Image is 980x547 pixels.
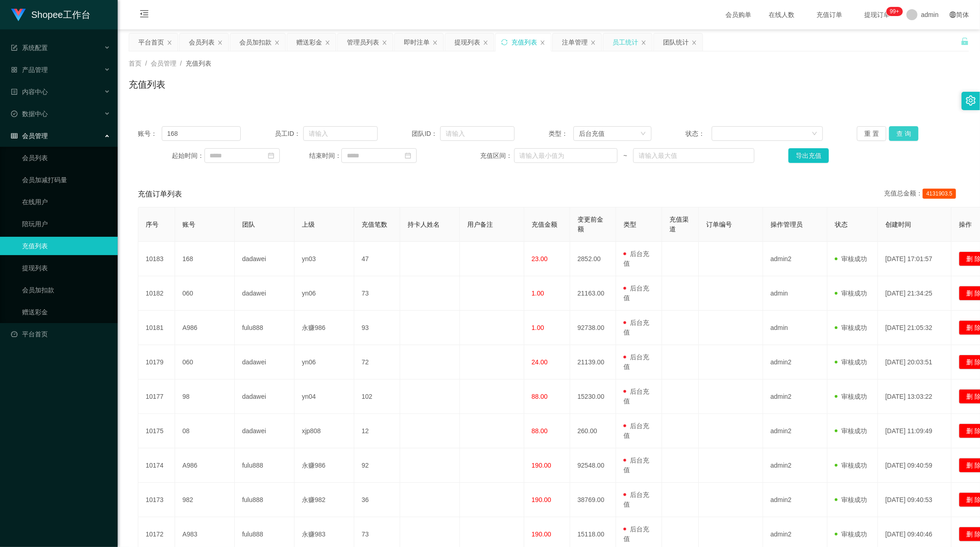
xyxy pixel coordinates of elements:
span: 会员管理 [151,60,176,67]
span: 审核成功 [835,427,867,435]
td: 08 [175,414,235,448]
span: 审核成功 [835,255,867,262]
div: 会员列表 [189,33,215,51]
span: 后台充值 [623,319,649,336]
td: 102 [354,380,400,414]
a: 会员加减打码量 [22,171,110,189]
td: 12 [354,414,400,448]
td: admin2 [763,483,827,517]
td: admin2 [763,414,827,448]
span: 审核成功 [835,393,867,400]
i: 图标: form [11,45,17,51]
span: 后台充值 [623,491,649,508]
span: 后台充值 [623,250,649,267]
span: 190.00 [532,462,551,469]
td: [DATE] 13:03:22 [878,380,952,414]
span: 类型 [623,221,636,228]
span: 190.00 [532,530,551,538]
a: 会员列表 [22,149,110,167]
input: 请输入最小值为 [514,148,617,163]
td: 92738.00 [570,311,616,345]
td: 10175 [138,414,175,448]
a: 在线用户 [22,193,110,211]
td: [DATE] 21:34:25 [878,276,952,311]
td: admin [763,276,827,311]
td: dadawei [235,345,295,380]
a: 陪玩用户 [22,215,110,233]
td: 2852.00 [570,242,616,276]
td: [DATE] 11:09:49 [878,414,952,448]
td: 永赚986 [295,448,354,483]
a: 赠送彩金 [22,303,110,321]
td: admin2 [763,345,827,380]
span: 后台充值 [623,285,649,301]
td: admin2 [763,380,827,414]
span: 充值订单 [812,11,847,18]
div: 即时注单 [404,33,430,51]
span: 持卡人姓名 [408,221,440,228]
td: 72 [354,345,400,380]
span: 审核成功 [835,324,867,331]
td: A986 [175,311,235,345]
div: 提现列表 [454,33,480,51]
span: 账号 [182,221,195,228]
div: 平台首页 [138,33,164,51]
span: 类型： [549,129,573,139]
span: 内容中心 [11,88,48,95]
span: 1.00 [532,324,544,331]
td: [DATE] 09:40:59 [878,448,952,483]
i: 图标: global [950,11,956,18]
span: 账号： [138,129,162,139]
td: 10174 [138,448,175,483]
span: 订单编号 [706,221,732,228]
td: yn04 [295,380,354,414]
i: 图标: unlock [961,37,969,45]
span: 88.00 [532,427,548,435]
span: 后台充值 [623,388,649,405]
span: 审核成功 [835,462,867,469]
i: 图标: close [483,40,488,45]
td: 10179 [138,345,175,380]
span: 创建时间 [885,221,911,228]
h1: 充值列表 [129,78,165,91]
a: 充值列表 [22,237,110,255]
span: 首页 [129,60,142,67]
span: 审核成功 [835,290,867,297]
td: 21163.00 [570,276,616,311]
td: 永赚982 [295,483,354,517]
span: 操作 [959,221,972,228]
span: 后台充值 [623,525,649,542]
i: 图标: close [590,40,596,45]
input: 请输入 [303,126,378,141]
a: 会员加扣款 [22,281,110,299]
i: 图标: close [432,40,438,45]
td: 10182 [138,276,175,311]
td: yn03 [295,242,354,276]
span: 用户备注 [467,221,493,228]
span: 审核成功 [835,496,867,503]
i: 图标: close [274,40,280,45]
div: 后台充值 [579,127,605,140]
span: 审核成功 [835,358,867,366]
td: 21139.00 [570,345,616,380]
span: 充值订单列表 [138,189,182,200]
td: 10173 [138,483,175,517]
i: 图标: calendar [268,152,274,159]
td: 98 [175,380,235,414]
span: 数据中心 [11,110,48,117]
td: yn06 [295,345,354,380]
td: dadawei [235,276,295,311]
i: 图标: close [691,40,697,45]
i: 图标: close [167,40,172,45]
td: 10177 [138,380,175,414]
span: 充值列表 [186,60,211,67]
a: 图标: dashboard平台首页 [11,325,110,343]
a: 提现列表 [22,259,110,277]
td: dadawei [235,414,295,448]
i: 图标: calendar [405,152,411,159]
span: 提现订单 [860,11,895,18]
td: 92 [354,448,400,483]
td: [DATE] 20:03:51 [878,345,952,380]
span: / [180,60,182,67]
i: 图标: down [812,131,817,137]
